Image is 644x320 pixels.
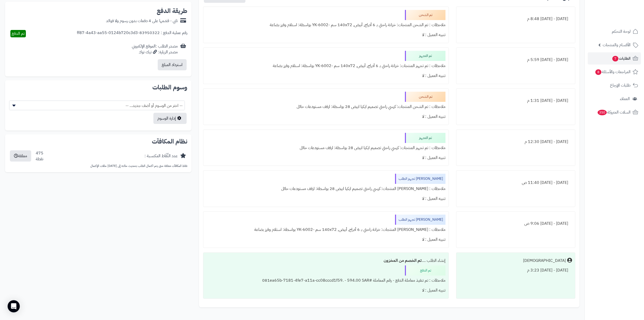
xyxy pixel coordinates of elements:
[206,61,445,71] div: ملاحظات : تم تجهيز المنتجات: خزانة راحتي بـ 6 أدراج, أبيض, ‎140x72 سم‏ -YK-6002 بواسطة: استلام وف...
[612,56,618,61] span: 7
[9,164,187,168] p: نقاط المكافآت معلقة حتى يتم اكتمال الطلب بتحديث حالته إلى [DATE] حالات الإكتمال
[588,106,641,118] a: السلات المتروكة350
[9,84,187,90] h2: وسوم الطلبات
[132,49,178,55] div: مصدر الزيارة: تيك توك
[36,150,43,162] div: 475
[145,153,178,159] div: عدد النِّقَاط المكتسبة :
[612,28,631,35] span: لوحة التحكم
[395,174,445,184] div: [PERSON_NAME] تجهيز الطلب
[459,219,572,229] div: [DATE] - [DATE] 9:06 ص
[206,285,445,295] div: تنبيه العميل : لا
[9,101,185,110] span: -- اختر من الوسوم أو أضف جديد... --
[405,10,445,20] div: تم الشحن
[523,258,566,264] div: [DEMOGRAPHIC_DATA]
[595,69,601,75] span: 8
[395,215,445,225] div: [PERSON_NAME] تجهيز الطلب
[9,138,187,145] h2: نظام المكافآت
[12,30,25,37] span: تم الدفع
[620,95,630,102] span: العملاء
[36,156,43,162] div: نقطة
[588,93,641,105] a: العملاء
[206,276,445,285] div: ملاحظات : تم تنفيذ معاملة الدفع - رقم المعاملة #081ea65b-7181-4fe7-a11a-cc08cccd1f59. - 594.00 SAR
[459,96,572,106] div: [DATE] - [DATE] 1:31 م
[206,225,445,235] div: ملاحظات : [PERSON_NAME] المنتجات: خزانة راحتي بـ 6 أدراج, أبيض, ‎140x72 سم‏ -YK-6002 بواسطة: استل...
[77,30,187,37] div: رقم عملية الدفع : 83950322-ff87-4a43-aa55-0124b720c3d3
[405,51,445,61] div: تم التجهيز
[384,258,422,264] b: تم الخصم من المخزون
[610,82,631,89] span: طلبات الإرجاع
[157,8,187,14] h2: طريقة الدفع
[206,102,445,112] div: ملاحظات : تم الشحن المنتجات: كرسي راحتي تصميم ايكيا ابيض 28 بواسطة: ارفف مستودعات حائل
[158,59,187,70] button: استرداد المبلغ
[9,101,185,110] span: -- اختر من الوسوم أو أضف جديد... --
[206,194,445,204] div: تنبيه العميل : لا
[405,133,445,143] div: تم التجهيز
[405,265,445,276] div: تم الدفع
[603,41,631,49] span: الأقسام والمنتجات
[132,43,178,55] div: مصدر الطلب :الموقع الإلكتروني
[206,20,445,30] div: ملاحظات : تم الشحن المنتجات: خزانة راحتي بـ 6 أدراج, أبيض, ‎140x72 سم‏ -YK-6002 بواسطة: استلام وف...
[206,71,445,81] div: تنبيه العميل : لا
[459,137,572,147] div: [DATE] - [DATE] 12:30 م
[598,110,607,115] span: 350
[10,150,31,162] button: معلقة
[459,178,572,188] div: [DATE] - [DATE] 11:40 ص
[206,256,445,266] div: إنشاء الطلب ....
[588,79,641,91] a: طلبات الإرجاع
[405,92,445,102] div: تم الشحن
[206,235,445,245] div: تنبيه العميل : لا
[588,52,641,65] a: الطلبات7
[459,14,572,24] div: [DATE] - [DATE] 8:48 م
[459,55,572,65] div: [DATE] - [DATE] 5:59 م
[612,55,631,62] span: الطلبات
[206,184,445,194] div: ملاحظات : [PERSON_NAME] المنتجات: كرسي راحتي تصميم ايكيا ابيض 28 بواسطة: ارفف مستودعات حائل
[206,30,445,40] div: تنبيه العميل : لا
[153,113,187,124] a: إدارة الوسوم
[459,265,572,275] div: [DATE] - [DATE] 3:23 م
[595,68,631,75] span: المراجعات والأسئلة
[8,300,20,312] div: Open Intercom Messenger
[106,18,178,24] div: تابي - قسّمها على 4 دفعات بدون رسوم ولا فوائد
[206,143,445,153] div: ملاحظات : تم تجهيز المنتجات: كرسي راحتي تصميم ايكيا ابيض 28 بواسطة: ارفف مستودعات حائل
[206,153,445,163] div: تنبيه العميل : لا
[206,112,445,122] div: تنبيه العميل : لا
[588,25,641,38] a: لوحة التحكم
[588,66,641,78] a: المراجعات والأسئلة8
[597,109,631,116] span: السلات المتروكة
